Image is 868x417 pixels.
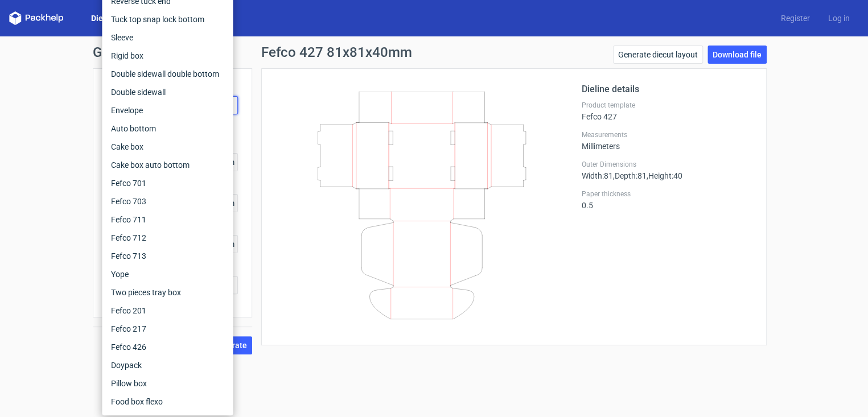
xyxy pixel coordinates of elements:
[106,356,228,374] div: Doypack
[582,101,752,110] label: Product template
[582,130,752,139] label: Measurements
[106,101,228,119] div: Envelope
[106,174,228,192] div: Fefco 701
[106,302,228,320] div: Fefco 201
[106,83,228,101] div: Double sidewall
[582,171,613,180] span: Width : 81
[647,171,682,180] span: , Height : 40
[261,46,412,59] h1: Fefco 427 81x81x40mm
[582,101,752,121] div: Fefco 427
[582,160,752,169] label: Outer Dimensions
[613,171,647,180] span: , Depth : 81
[106,28,228,47] div: Sleeve
[707,46,767,64] a: Download file
[106,229,228,247] div: Fefco 712
[106,320,228,338] div: Fefco 217
[106,47,228,65] div: Rigid box
[93,46,776,59] h1: Generate new dieline
[106,265,228,283] div: Yope
[772,13,819,24] a: Register
[106,192,228,210] div: Fefco 703
[582,189,752,199] label: Paper thickness
[106,247,228,265] div: Fefco 713
[582,189,752,210] div: 0.5
[106,156,228,174] div: Cake box auto bottom
[106,338,228,356] div: Fefco 426
[613,46,703,64] a: Generate diecut layout
[819,13,859,24] a: Log in
[106,10,228,28] div: Tuck top snap lock bottom
[106,374,228,393] div: Pillow box
[106,283,228,302] div: Two pieces tray box
[106,138,228,156] div: Cake box
[582,130,752,151] div: Millimeters
[106,65,228,83] div: Double sidewall double bottom
[82,13,130,24] a: Dielines
[582,82,752,96] h2: Dieline details
[106,393,228,411] div: Food box flexo
[106,210,228,229] div: Fefco 711
[106,119,228,138] div: Auto bottom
